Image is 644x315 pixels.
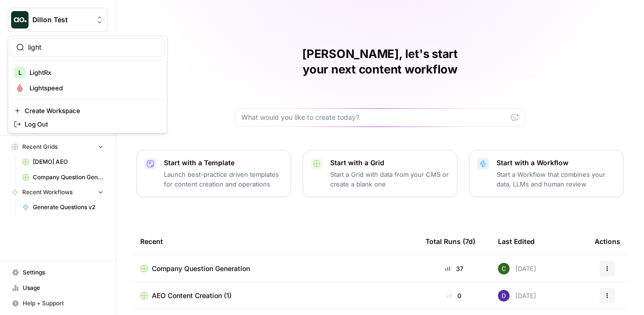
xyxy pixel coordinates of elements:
span: Company Question Generation [33,173,103,182]
a: [DEMO] AEO [18,154,108,170]
a: Settings [8,265,108,280]
div: Recent [140,228,410,255]
img: Dillon Test Logo [11,11,29,29]
input: Search Workspaces [28,43,159,52]
p: Start a Grid with data from your CMS or create a blank one [330,170,449,189]
span: L [18,68,22,77]
div: Total Runs (7d) [425,228,475,255]
button: Recent Workflows [8,185,108,200]
p: Start with a Workflow [497,158,615,168]
p: Start with a Grid [330,158,449,168]
div: [DATE] [498,263,536,274]
h1: [PERSON_NAME], let's start your next content workflow [235,46,525,77]
a: Usage [8,280,108,296]
span: AEO Content Creation (1) [152,291,232,301]
span: Company Question Generation [152,264,250,273]
span: [DEMO] AEO [33,157,103,166]
button: Start with a TemplateLaunch best-practice driven templates for content creation and operations [136,150,291,197]
a: Company Question Generation [18,170,108,185]
a: Company Question Generation [140,264,410,273]
button: Help + Support [8,296,108,311]
a: AEO Content Creation (1) [140,291,410,301]
input: What would you like to create today? [241,113,507,122]
div: 37 [425,264,483,273]
button: Start with a GridStart a Grid with data from your CMS or create a blank one [303,150,457,197]
span: Recent Workflows [22,188,73,197]
a: Create Workspace [10,104,165,117]
span: Settings [23,268,103,277]
span: Help + Support [23,299,103,308]
img: 6clbhjv5t98vtpq4yyt91utag0vy [498,290,510,301]
p: Launch best-practice driven templates for content creation and operations [164,170,283,189]
img: 14qrvic887bnlg6dzgoj39zarp80 [498,263,510,274]
div: Last Edited [498,228,535,255]
img: Lightspeed Logo [14,82,26,94]
span: Generate Questions v2 [33,203,103,212]
p: Start with a Template [164,158,283,168]
span: Dillon Test [32,15,91,25]
span: LightRx [29,68,157,77]
div: [DATE] [498,290,536,301]
span: Recent Grids [22,143,58,151]
a: Generate Questions v2 [18,200,108,215]
button: Start with a WorkflowStart a Workflow that combines your data, LLMs and human review [469,150,624,197]
p: Start a Workflow that combines your data, LLMs and human review [497,170,615,189]
button: Workspace: Dillon Test [8,8,108,32]
span: Create Workspace [25,106,157,115]
div: Workspace: Dillon Test [8,36,167,133]
span: Log Out [25,119,157,129]
a: Log Out [10,117,165,131]
span: Lightspeed [29,83,157,93]
div: 0 [425,291,483,301]
button: Recent Grids [8,140,108,154]
span: Usage [23,284,103,292]
div: Actions [595,228,620,255]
